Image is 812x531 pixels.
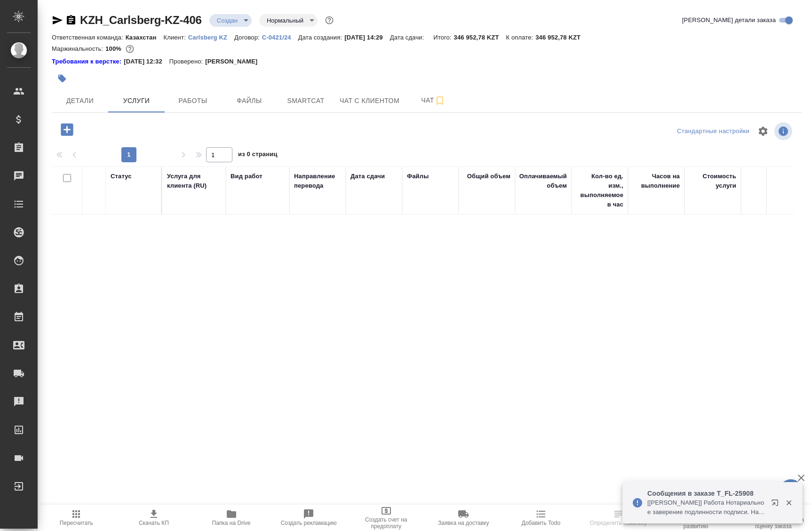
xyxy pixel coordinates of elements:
[353,516,419,530] span: Создать счет на предоплату
[535,34,588,41] p: 346 952,78 KZT
[111,172,132,181] div: Статус
[38,505,115,531] button: Пересчитать
[234,34,262,41] p: Договор:
[227,95,272,107] span: Файлы
[52,57,124,66] a: Требования к верстке:
[519,172,567,190] div: Оплачиваемый объем
[390,34,426,41] p: Дата сдачи:
[774,122,794,140] span: Посмотреть информацию
[298,34,344,41] p: Дата создания:
[689,172,736,190] div: Стоимость услуги
[124,43,136,55] button: 0.00 KZT;
[411,95,456,106] span: Чат
[283,95,328,107] span: Smartcat
[347,505,425,531] button: Создать счет на предоплату
[682,16,776,25] span: [PERSON_NAME] детали заказа
[407,172,429,181] div: Файлы
[281,520,337,526] span: Создать рекламацию
[60,520,93,526] span: Пересчитать
[746,172,793,190] div: Скидка / наценка
[205,57,264,66] p: [PERSON_NAME]
[105,45,124,52] p: 100%
[467,172,510,181] div: Общий объем
[647,489,765,498] p: Сообщения в заказе T_FL-25908
[576,172,623,209] div: Кол-во ед. изм., выполняемое в час
[765,493,788,516] button: Открыть в новой вкладке
[323,14,335,26] button: Доп статусы указывают на важность/срочность заказа
[433,34,454,41] p: Итого:
[506,34,536,41] p: К оплате:
[212,520,251,526] span: Папка на Drive
[54,120,80,139] button: Добавить услугу
[259,14,318,27] div: Создан
[163,34,188,41] p: Клиент:
[65,15,77,26] button: Скопировать ссылку
[270,505,348,531] button: Создать рекламацию
[214,16,240,24] button: Создан
[434,95,446,106] svg: Подписаться
[170,95,215,107] span: Работы
[350,172,385,181] div: Дата сдачи
[209,14,252,27] div: Создан
[52,57,124,66] div: Нажми, чтобы открыть папку с инструкцией
[425,505,502,531] button: Заявка на доставку
[52,68,72,89] button: Добавить тэг
[580,505,657,531] button: Определить тематику
[238,149,278,162] span: из 0 страниц
[169,57,206,66] p: Проверено:
[139,520,169,526] span: Скачать КП
[52,15,63,26] button: Скопировать ссылку для ЯМессенджера
[675,124,752,139] div: split button
[590,520,647,526] span: Определить тематику
[262,34,298,41] p: С-0421/24
[80,14,202,26] a: KZH_Carlsberg-KZ-406
[294,172,341,190] div: Направление перевода
[52,45,105,52] p: Маржинальность:
[57,95,103,107] span: Детали
[114,95,159,107] span: Услуги
[264,16,306,24] button: Нормальный
[231,172,263,181] div: Вид работ
[647,498,765,517] p: [[PERSON_NAME]] Работа Нотариальное заверение подлинности подписи. Назначено подразделение "Серти...
[438,520,489,526] span: Заявка на доставку
[779,499,798,507] button: Закрыть
[192,505,270,531] button: Папка на Drive
[188,33,234,41] a: Carlsberg KZ
[752,120,774,143] span: Настроить таблицу
[115,505,193,531] button: Скачать КП
[522,520,560,526] span: Добавить Todo
[454,34,506,41] p: 346 952,78 KZT
[340,95,399,107] span: Чат с клиентом
[633,172,680,190] div: Часов на выполнение
[779,479,803,503] button: 🙏
[344,34,390,41] p: [DATE] 14:29
[124,57,169,66] p: [DATE] 12:32
[52,34,126,41] p: Ответственная команда:
[188,34,234,41] p: Carlsberg KZ
[262,33,298,41] a: С-0421/24
[502,505,580,531] button: Добавить Todo
[167,172,221,190] div: Услуга для клиента (RU)
[126,34,164,41] p: Казахстан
